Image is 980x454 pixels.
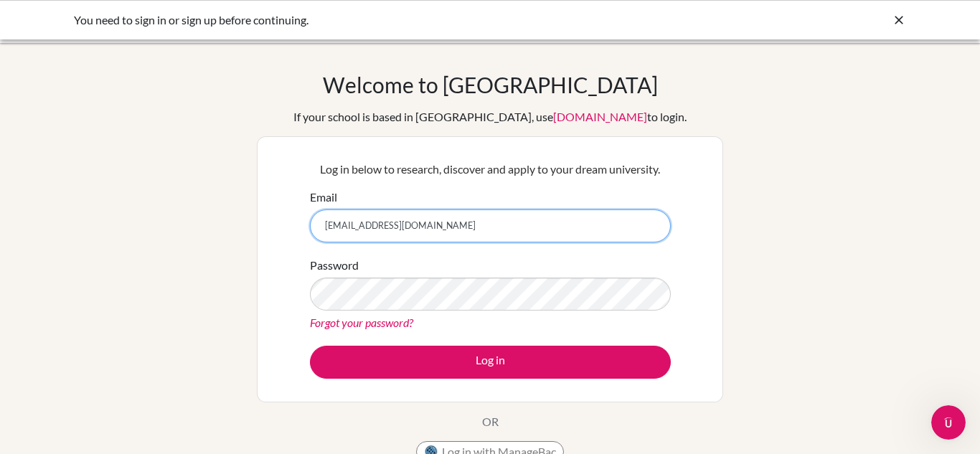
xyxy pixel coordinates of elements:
[310,257,359,274] label: Password
[482,413,499,430] p: OR
[74,11,691,29] div: You need to sign in or sign up before continuing.
[310,346,671,379] button: Log in
[323,72,658,98] h1: Welcome to [GEOGRAPHIC_DATA]
[553,110,647,123] a: [DOMAIN_NAME]
[931,405,966,440] iframe: Intercom live chat
[310,189,337,206] label: Email
[310,316,413,329] a: Forgot your password?
[293,108,687,126] div: If your school is based in [GEOGRAPHIC_DATA], use to login.
[310,161,671,178] p: Log in below to research, discover and apply to your dream university.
